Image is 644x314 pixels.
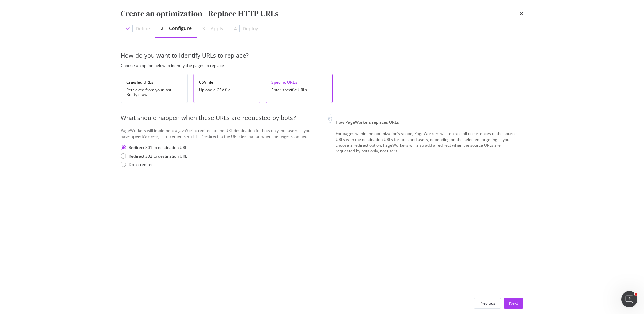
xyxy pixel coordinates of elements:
[621,291,637,307] iframe: Intercom live chat
[121,128,319,139] div: PageWorkers will implement a JavaScript redirect to the URL destination for bots only, not users....
[121,114,319,122] div: What should happen when these URLs are requested by bots?
[336,131,518,154] div: For pages within the optimization’s scope, PageWorkers will replace all occurrences of the source...
[509,300,518,306] div: Next
[199,88,255,92] div: Upload a CSV file
[129,145,187,150] div: Redirect 301 to destination URL
[202,25,205,32] div: 3
[121,145,319,150] div: Redirect 301 to destination URL
[161,25,163,32] div: 2
[519,8,523,19] div: times
[129,162,155,167] div: Don't redirect
[121,153,319,159] div: Redirect 302 to destination URL
[136,25,150,32] div: Define
[129,153,187,159] div: Redirect 302 to destination URL
[271,88,327,92] div: Enter specific URLs
[504,298,523,309] button: Next
[243,25,258,32] div: Deploy
[126,79,182,85] div: Crawled URLs
[211,25,223,32] div: Apply
[121,8,278,19] div: Create an optimization - Replace HTTP URLs
[126,88,182,97] div: Retrieved from your last Botify crawl
[479,300,495,306] div: Previous
[474,298,501,309] button: Previous
[169,25,192,32] div: Configure
[199,79,255,85] div: CSV file
[121,162,319,167] div: Don't redirect
[336,119,518,125] div: How PageWorkers replaces URLs
[121,51,523,60] div: How do you want to identify URLs to replace?
[234,25,237,32] div: 4
[121,63,523,68] div: Choose an option below to identify the pages to replace
[271,79,327,85] div: Specific URLs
